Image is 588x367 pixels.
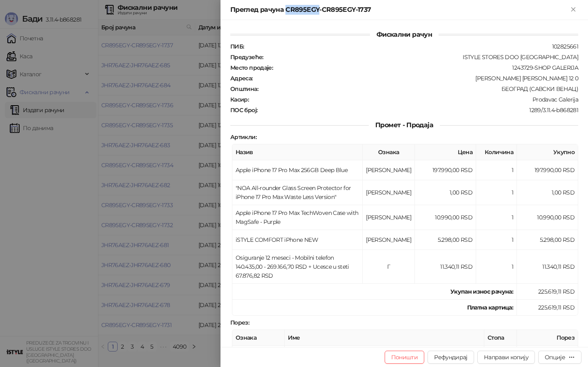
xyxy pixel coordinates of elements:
[517,346,578,366] td: 35.713,17 RSD
[230,96,249,103] strong: Касир :
[369,121,440,129] span: Промет - Продаја
[517,205,578,230] td: 10.990,00 RSD
[450,288,513,295] strong: Укупан износ рачуна :
[415,180,476,205] td: 1,00 RSD
[274,64,579,71] div: 1243729-SHOP GALERIJA
[415,250,476,284] td: 11.340,11 RSD
[484,354,528,361] span: Направи копију
[363,144,415,160] th: Ознака
[476,180,517,205] td: 1
[232,160,363,180] td: Apple iPhone 17 Pro Max 256GB Deep Blue
[476,230,517,250] td: 1
[232,205,363,230] td: Apple iPhone 17 Pro Max TechWoven Case with MagSafe - Purple
[254,75,579,82] div: [PERSON_NAME] [PERSON_NAME] 12 0
[517,300,578,316] td: 225.619,11 RSD
[230,319,249,326] strong: Порез :
[517,250,578,284] td: 11.340,11 RSD
[476,160,517,180] td: 1
[467,304,513,311] strong: Платна картица :
[245,43,579,50] div: 102825661
[230,106,257,114] strong: ПОС број :
[477,351,535,364] button: Направи копију
[285,330,484,346] th: Име
[249,96,579,103] div: Prodavac Galerija
[476,205,517,230] td: 1
[232,230,363,250] td: iSTYLE COMFORT iPhone NEW
[258,106,579,114] div: 1289/3.11.4-b868281
[415,230,476,250] td: 5.298,00 RSD
[385,351,425,364] button: Поништи
[568,5,578,15] button: Close
[230,53,263,61] strong: Предузеће :
[363,180,415,205] td: [PERSON_NAME]
[285,346,484,366] td: О-ПДВ
[517,230,578,250] td: 5.298,00 RSD
[230,43,244,50] strong: ПИБ :
[363,250,415,284] td: Г
[230,133,256,141] strong: Артикли :
[363,205,415,230] td: [PERSON_NAME]
[517,144,578,160] th: Укупно
[517,160,578,180] td: 197.990,00 RSD
[370,31,439,38] span: Фискални рачун
[538,351,581,364] button: Опције
[415,160,476,180] td: 197.990,00 RSD
[428,351,474,364] button: Рефундирај
[517,330,578,346] th: Порез
[545,354,565,361] div: Опције
[232,346,285,366] td: [PERSON_NAME]
[232,330,285,346] th: Ознака
[230,64,273,71] strong: Место продаје :
[232,180,363,205] td: "NOA All-rounder Glass Screen Protector for iPhone 17 Pro Max Waste Less Version"
[476,250,517,284] td: 1
[232,144,363,160] th: Назив
[230,85,258,93] strong: Општина :
[363,160,415,180] td: [PERSON_NAME]
[264,53,579,61] div: ISTYLE STORES DOO [GEOGRAPHIC_DATA]
[415,144,476,160] th: Цена
[484,330,517,346] th: Стопа
[517,180,578,205] td: 1,00 RSD
[232,250,363,284] td: Osiguranje 12 meseci - Mobilni telefon 140.435,00 - 269.166,70 RSD + Ucesce u steti 67.876,82 RSD
[230,5,568,15] div: Преглед рачуна CR895EGY-CR895EGY-1737
[363,230,415,250] td: [PERSON_NAME]
[230,75,253,82] strong: Адреса :
[484,346,517,366] td: 20,00%
[517,284,578,300] td: 225.619,11 RSD
[415,205,476,230] td: 10.990,00 RSD
[476,144,517,160] th: Количина
[259,85,579,93] div: БЕОГРАД (САВСКИ ВЕНАЦ)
